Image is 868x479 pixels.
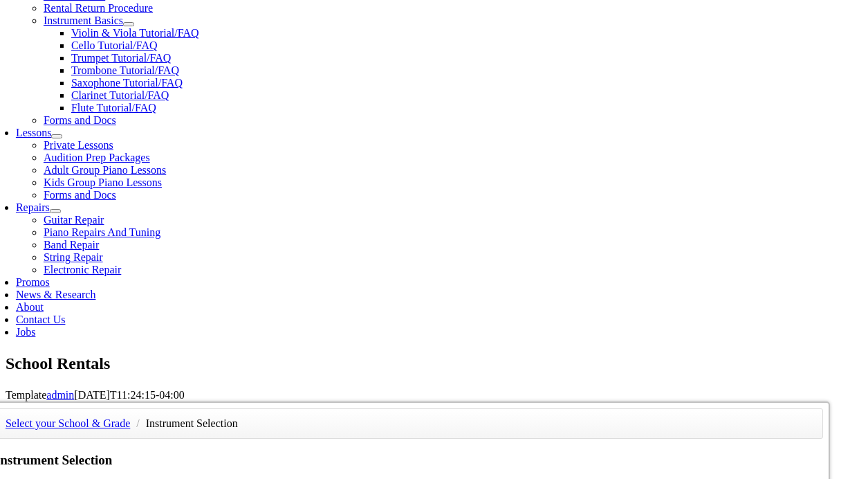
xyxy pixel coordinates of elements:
[44,226,160,238] a: Piano Repairs And Tuning
[16,276,50,288] a: Promos
[44,114,116,126] a: Forms and Docs
[44,214,104,226] a: Guitar Repair
[44,164,166,176] a: Adult Group Piano Lessons
[44,264,121,275] a: Electronic Repair
[146,414,238,433] li: Instrument Selection
[133,417,142,429] span: /
[44,189,116,201] a: Forms and Docs
[44,2,153,14] a: Rental Return Procedure
[71,52,171,64] a: Trumpet Tutorial/FAQ
[6,417,130,429] a: Select your School & Grade
[74,389,184,401] span: [DATE]T11:24:15-04:00
[16,201,50,213] a: Repairs
[44,152,150,163] a: Audition Prep Packages
[16,314,66,325] a: Contact Us
[46,389,74,401] a: admin
[44,177,162,188] a: Kids Group Piano Lessons
[16,326,35,338] a: Jobs
[51,134,62,138] button: Open submenu of Lessons
[16,289,96,300] a: News & Research
[71,27,199,39] a: Violin & Viola Tutorial/FAQ
[123,22,134,26] button: Open submenu of Instrument Basics
[44,251,103,263] a: String Repair
[71,39,158,51] a: Cello Tutorial/FAQ
[16,301,44,313] a: About
[71,102,156,114] a: Flute Tutorial/FAQ
[16,127,52,138] a: Lessons
[50,209,61,213] button: Open submenu of Repairs
[71,77,183,89] a: Saxophone Tutorial/FAQ
[71,64,179,76] a: Trombone Tutorial/FAQ
[44,139,113,151] a: Private Lessons
[71,89,169,101] a: Clarinet Tutorial/FAQ
[44,15,123,26] a: Instrument Basics
[44,239,99,251] a: Band Repair
[6,389,46,401] span: Template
